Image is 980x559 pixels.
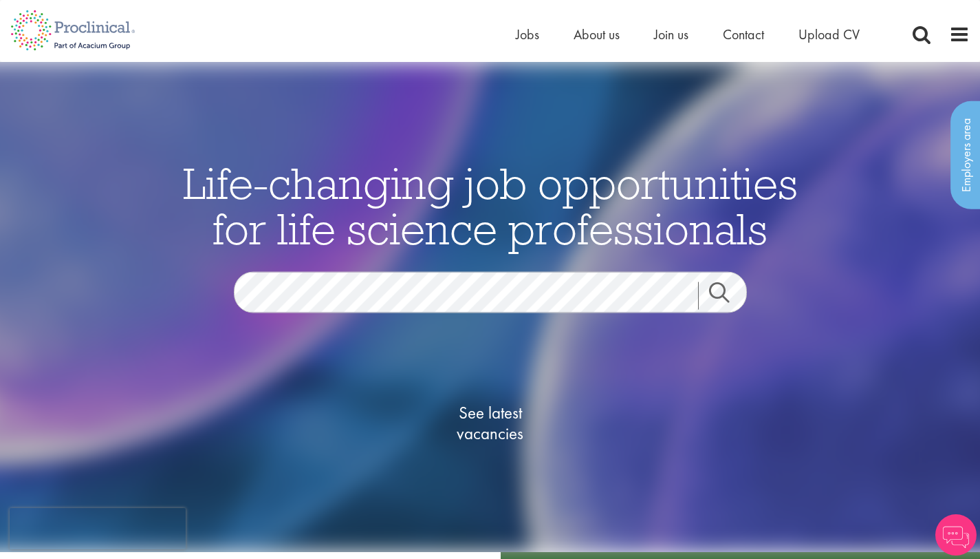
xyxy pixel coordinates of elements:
iframe: reCAPTCHA [10,508,186,549]
a: Contact [723,25,764,43]
a: About us [574,25,620,43]
span: See latest vacancies [422,402,559,443]
a: Join us [654,25,688,43]
a: Upload CV [798,25,860,43]
img: Chatbot [935,514,977,556]
a: See latestvacancies [422,347,559,498]
span: Life-changing job opportunities for life science professionals [183,155,798,255]
a: Jobs [516,25,539,43]
a: Job search submit button [698,282,757,309]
